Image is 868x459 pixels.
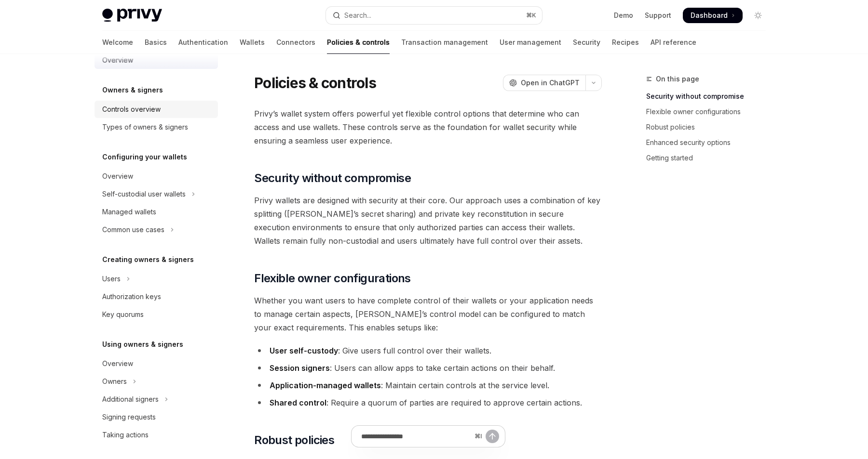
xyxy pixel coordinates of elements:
span: ⌘ K [526,12,536,19]
a: Flexible owner configurations [646,104,773,119]
button: Send message [486,430,499,443]
span: On this page [656,73,699,85]
button: Toggle Common use cases section [95,221,218,238]
span: Open in ChatGPT [521,78,580,88]
a: Overview [95,355,218,372]
h5: Creating owners & signers [102,254,194,265]
div: Self-custodial user wallets [102,188,186,200]
div: Types of owners & signers [102,121,188,133]
span: Flexible owner configurations [254,271,411,286]
input: Ask a question... [361,426,471,447]
div: Controls overview [102,104,161,115]
h1: Policies & controls [254,74,376,92]
div: Signing requests [102,411,156,423]
div: Authorization keys [102,291,161,302]
a: Enhanced security options [646,135,773,150]
strong: Application-managed wallets [270,380,381,390]
a: Recipes [612,31,639,54]
a: API reference [651,31,696,54]
a: Managed wallets [95,203,218,221]
li: : Users can allow apps to take certain actions on their behalf. [254,361,602,375]
a: Transaction management [401,31,488,54]
button: Open in ChatGPT [503,75,585,91]
a: Security without compromise [646,89,773,104]
a: Welcome [102,31,133,54]
a: Dashboard [683,8,743,23]
a: Basics [145,31,167,54]
div: Additional signers [102,393,159,405]
div: Overview [102,170,133,182]
div: Owners [102,376,127,387]
strong: User self-custody [270,346,338,355]
a: Connectors [276,31,315,54]
div: Common use cases [102,224,164,236]
button: Toggle Self-custodial user wallets section [95,185,218,203]
span: Whether you want users to have complete control of their wallets or your application needs to man... [254,294,602,334]
li: : Maintain certain controls at the service level. [254,379,602,392]
a: User management [500,31,561,54]
button: Toggle dark mode [750,8,766,23]
button: Toggle Additional signers section [95,391,218,408]
a: Authentication [178,31,228,54]
a: Policies & controls [327,31,390,54]
h5: Owners & signers [102,84,163,96]
a: Key quorums [95,306,218,323]
div: Users [102,273,121,285]
a: Overview [95,168,218,185]
h5: Configuring your wallets [102,151,187,163]
a: Robust policies [646,119,773,135]
li: : Give users full control over their wallets. [254,344,602,357]
span: Security without compromise [254,170,411,186]
span: Privy’s wallet system offers powerful yet flexible control options that determine who can access ... [254,107,602,147]
div: Taking actions [102,429,149,441]
span: Dashboard [691,11,728,20]
a: Demo [614,11,633,20]
a: Taking actions [95,426,218,444]
a: Wallets [240,31,265,54]
button: Open search [326,7,542,24]
a: Controls overview [95,101,218,118]
img: light logo [102,9,162,22]
div: Key quorums [102,309,144,320]
a: Signing requests [95,408,218,426]
div: Search... [344,10,371,21]
a: Support [645,11,671,20]
strong: Session signers [270,363,330,373]
div: Overview [102,358,133,369]
li: : Require a quorum of parties are required to approve certain actions. [254,396,602,409]
a: Authorization keys [95,288,218,305]
button: Toggle Users section [95,270,218,288]
div: Managed wallets [102,206,156,218]
h5: Using owners & signers [102,339,183,350]
button: Toggle Owners section [95,373,218,390]
a: Getting started [646,150,773,166]
a: Types of owners & signers [95,118,218,136]
a: Security [573,31,600,54]
strong: Shared control [270,398,326,407]
span: Privy wallets are designed with security at their core. Our approach uses a combination of key sp... [254,194,602,248]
